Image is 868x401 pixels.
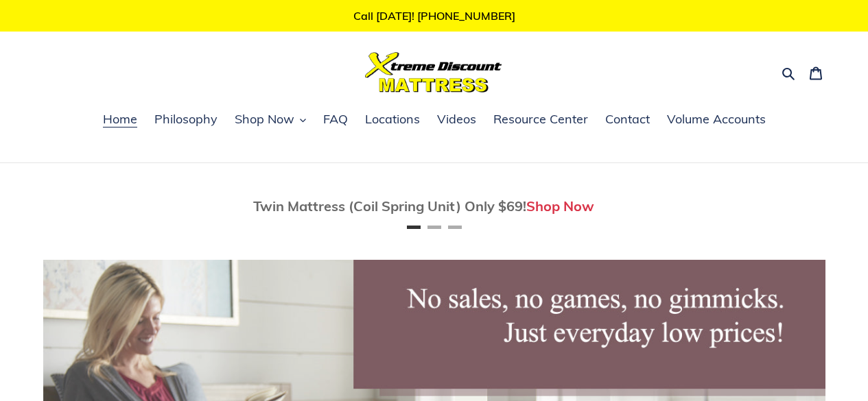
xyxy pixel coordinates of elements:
[486,110,595,130] a: Resource Center
[365,111,420,127] span: Locations
[437,111,476,127] span: Videos
[605,111,650,127] span: Contact
[103,111,137,127] span: Home
[358,110,427,130] a: Locations
[228,110,313,130] button: Shop Now
[430,110,483,130] a: Videos
[316,110,355,130] a: FAQ
[667,111,766,127] span: Volume Accounts
[493,111,588,127] span: Resource Center
[660,110,773,130] a: Volume Accounts
[323,111,348,127] span: FAQ
[365,52,502,93] img: Xtreme Discount Mattress
[148,110,224,130] a: Philosophy
[407,226,421,229] button: Page 1
[526,197,594,215] a: Shop Now
[448,226,462,229] button: Page 3
[154,111,218,127] span: Philosophy
[427,226,441,229] button: Page 2
[96,110,144,130] a: Home
[235,111,294,127] span: Shop Now
[598,110,657,130] a: Contact
[253,197,526,215] span: Twin Mattress (Coil Spring Unit) Only $69!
